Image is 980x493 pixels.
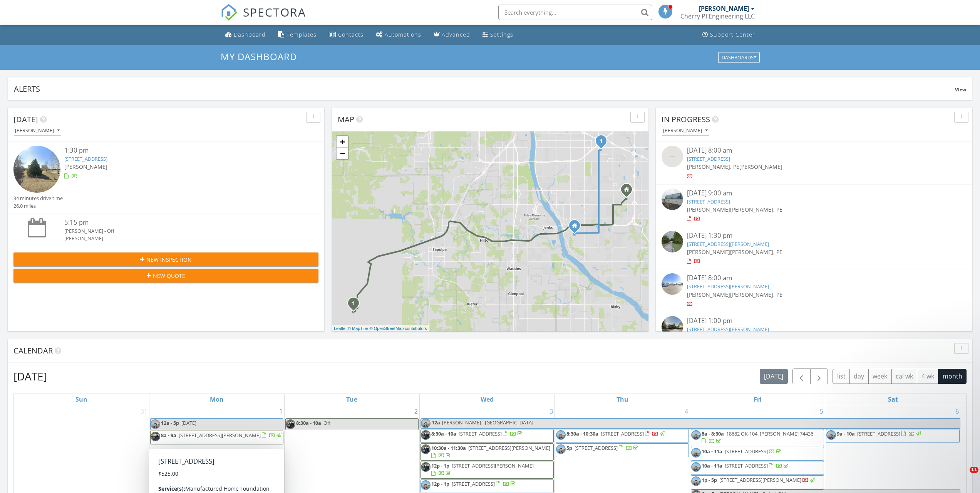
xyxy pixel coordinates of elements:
img: streetview [13,146,60,193]
div: Dashboard [234,31,266,38]
div: [PERSON_NAME] - Off [64,227,293,235]
a: [DATE] 1:00 pm [STREET_ADDRESS][PERSON_NAME] [PERSON_NAME] [662,316,967,350]
span: 12p - 1p [431,480,449,487]
a: 10a - 11a [STREET_ADDRESS] [702,448,782,455]
button: list [833,369,850,384]
div: [DATE] 8:00 am [687,146,941,155]
img: streetview [662,231,683,252]
div: [DATE] 9:00 am [687,188,941,198]
div: 1:30 pm [64,146,293,155]
div: 26.0 miles [13,202,63,210]
button: [PERSON_NAME] [13,126,61,136]
a: [STREET_ADDRESS][PERSON_NAME] [687,283,769,290]
div: 34 minutes drive time [13,195,63,202]
button: Next month [810,368,828,384]
span: [PERSON_NAME] [64,163,107,170]
a: Tuesday [345,394,359,405]
a: Templates [275,28,320,42]
span: Calendar [13,345,53,356]
img: screenshot_20250602_145829.png [421,444,431,454]
span: 10a - 11a [702,448,722,455]
span: [STREET_ADDRESS][PERSON_NAME] [719,476,801,483]
span: 12a - 5p [161,419,179,426]
i: 1 [600,139,603,144]
a: Contacts [326,28,367,42]
a: 12p - 1p [STREET_ADDRESS] [431,480,517,487]
span: 8a - 8:30a [702,430,724,437]
div: 5:15 pm [64,218,293,227]
span: [PERSON_NAME] [687,248,730,256]
button: cal wk [891,369,918,384]
a: 5p [STREET_ADDRESS] [556,443,689,457]
a: Advanced [431,28,473,42]
a: 12p - 1p [STREET_ADDRESS] [420,479,554,493]
a: 9a - 10a [STREET_ADDRESS] [826,429,960,443]
img: screenshot_20250602_145829.png [151,432,160,441]
img: streetview [662,146,683,167]
a: Zoom in [337,136,348,148]
a: Friday [752,394,763,405]
a: 12p - 1p [STREET_ADDRESS][PERSON_NAME] [420,461,554,478]
span: My Dashboard [221,50,297,63]
a: Saturday [886,394,900,405]
span: [STREET_ADDRESS] [725,462,768,469]
img: 20210109_141743_002.jpg [151,419,160,429]
div: | [332,325,429,332]
div: Contacts [338,31,364,38]
img: 20210109_141743_002.jpg [691,476,701,486]
a: Go to September 2, 2025 [413,405,419,417]
span: 10:30a - 11:30a [431,444,466,451]
a: 1:30 pm [STREET_ADDRESS] [PERSON_NAME] 34 minutes drive time 26.0 miles [13,146,318,210]
span: [STREET_ADDRESS][PERSON_NAME] [468,444,550,451]
span: 8a - 9a [161,432,176,439]
span: 18682 OK-104, [PERSON_NAME] 74436 [726,430,813,437]
i: 1 [352,301,355,306]
a: 8a - 8:30a 18682 OK-104, [PERSON_NAME] 74436 [691,429,824,446]
div: 9437 E 77th St , Tulsa OK 74133 [627,189,631,194]
div: 10152 S Marion Ave, Tulsa OK 74131 [575,225,579,230]
img: screenshot_20250602_145829.png [286,419,295,429]
img: 20210109_141743_002.jpg [556,444,566,454]
span: View [955,86,966,93]
a: 10a - 11a [STREET_ADDRESS] [702,462,790,469]
div: Cherry PI Engineering LLC [680,12,755,20]
a: 8a - 8:30a 18682 OK-104, [PERSON_NAME] 74436 [702,430,813,444]
div: Settings [490,31,513,38]
div: 7655 E 42nd St, Tulsa, OK 74145 [601,141,606,145]
img: 20210109_141743_002.jpg [421,480,431,490]
a: 10a - 11a [STREET_ADDRESS] [691,447,824,461]
button: New Inspection [13,252,318,266]
div: Templates [286,31,317,38]
span: Off [323,419,331,426]
div: Dashboards [722,55,756,60]
img: 20210109_141743_002.jpg [691,430,701,440]
a: [DATE] 8:00 am [STREET_ADDRESS] [PERSON_NAME], PE[PERSON_NAME] [662,146,967,180]
div: Alerts [14,84,955,94]
img: 20210109_141743_002.jpg [421,419,431,428]
a: 10:30a - 11:30a [STREET_ADDRESS][PERSON_NAME] [431,444,550,459]
h2: [DATE] [13,368,47,384]
span: [STREET_ADDRESS] [452,480,495,487]
span: [STREET_ADDRESS] [575,444,618,451]
button: Dashboards [718,52,760,63]
img: 20210109_141743_002.jpg [826,430,836,440]
a: © MapTiler [348,326,369,331]
a: Settings [479,28,516,42]
a: Wednesday [479,394,495,405]
span: 5p [566,444,572,451]
input: Search everything... [498,5,652,20]
a: © OpenStreetMap contributors [370,326,427,331]
span: 12p - 1p [431,462,449,469]
img: streetview [662,316,683,338]
span: [DATE] [181,419,196,426]
span: [STREET_ADDRESS] [459,430,502,437]
a: 8a - 9a [STREET_ADDRESS][PERSON_NAME] [150,431,283,444]
a: Thursday [615,394,630,405]
span: [DATE] [13,114,38,125]
div: Support Center [710,31,755,38]
a: Monday [208,394,225,405]
a: 8:30a - 10:30a [STREET_ADDRESS] [556,429,689,443]
div: [DATE] 1:30 pm [687,231,941,241]
span: [PERSON_NAME] - [GEOGRAPHIC_DATA] [442,419,533,426]
a: Zoom out [337,148,348,159]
